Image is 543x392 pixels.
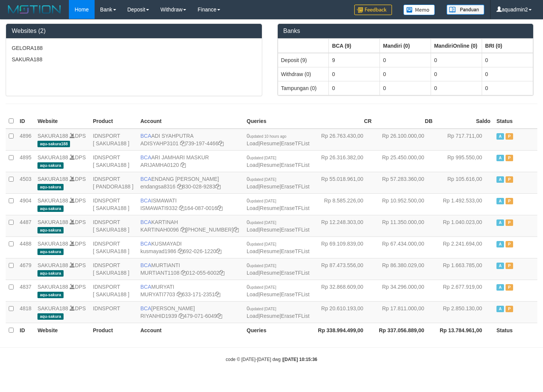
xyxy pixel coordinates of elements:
[140,176,151,182] span: BCA
[436,129,493,151] td: Rp 717.711,00
[314,129,375,151] td: Rp 26.763.430,00
[34,114,90,129] th: Website
[482,39,533,53] th: Group: activate to sort column ascending
[12,28,256,34] h3: Websites (2)
[278,53,329,67] td: Deposit (9)
[140,154,151,160] span: BCA
[247,176,310,190] span: | |
[37,162,64,169] span: aqu-sakura
[215,291,220,297] a: Copy 6331712351 to clipboard
[283,28,528,34] h3: Banks
[37,219,68,225] a: SAKURA188
[90,172,137,193] td: IDNSPORT [ PANDORA188 ]
[247,291,258,297] a: Load
[375,280,436,301] td: Rp 34.296.000,00
[34,129,90,151] td: DPS
[140,184,176,190] a: endangsa8316
[278,81,329,95] td: Tampungan (0)
[37,249,64,255] span: aqu-sakura
[177,184,182,190] a: Copy endangsa8316 to clipboard
[496,198,504,204] span: Active
[137,280,244,301] td: MURYATI 633-171-2351
[140,262,151,268] span: BCA
[281,140,309,146] a: EraseTFList
[247,305,310,319] span: | |
[506,198,513,204] span: Paused
[260,205,280,211] a: Resume
[140,162,179,168] a: ARIJAMHA0120
[436,150,493,172] td: Rp 995.550,00
[281,205,309,211] a: EraseTFList
[37,284,68,290] a: SAKURA188
[260,313,280,319] a: Resume
[137,236,244,258] td: KUSMAYADI 692-026-1220
[329,81,380,95] td: 0
[247,305,276,311] span: 0
[436,236,493,258] td: Rp 2.241.694,00
[12,44,256,52] p: GELORA188
[37,227,64,233] span: aqu-sakura
[34,323,90,338] th: Website
[137,258,244,280] td: MURTIANTI 012-055-6002
[247,162,258,168] a: Load
[314,280,375,301] td: Rp 32.868.609,00
[506,284,513,291] span: Paused
[375,172,436,193] td: Rp 57.283.360,00
[431,81,482,95] td: 0
[314,215,375,236] td: Rp 12.248.303,00
[17,236,34,258] td: 4488
[431,67,482,81] td: 0
[37,198,68,204] a: SAKURA188
[436,193,493,215] td: Rp 1.492.533,00
[281,248,309,254] a: EraseTFList
[247,205,258,211] a: Load
[90,114,137,129] th: Product
[34,301,90,323] td: DPS
[281,184,309,190] a: EraseTFList
[496,219,504,226] span: Active
[247,154,310,168] span: | |
[217,205,222,211] a: Copy 1640870016 to clipboard
[314,193,375,215] td: Rp 8.585.226,00
[260,162,280,168] a: Resume
[181,270,186,276] a: Copy MURTIANT1108 to clipboard
[17,114,34,129] th: ID
[482,67,533,81] td: 0
[506,155,513,161] span: Paused
[244,323,314,338] th: Queries
[140,248,176,254] a: kusmayad1986
[250,264,276,268] span: updated [DATE]
[278,67,329,81] td: Withdraw (0)
[281,162,309,168] a: EraseTFList
[314,114,375,129] th: CR
[137,323,244,338] th: Account
[403,5,435,15] img: Button%20Memo.svg
[493,114,537,129] th: Status
[90,193,137,215] td: IDNSPORT [ SAKURA188 ]
[17,150,34,172] td: 4895
[137,129,244,151] td: ADI SYAHPUTRA 739-197-4466
[260,227,280,233] a: Resume
[506,219,513,226] span: Paused
[17,129,34,151] td: 4896
[17,215,34,236] td: 4487
[375,215,436,236] td: Rp 11.350.000,00
[247,241,276,247] span: 0
[506,306,513,312] span: Paused
[247,241,310,254] span: | |
[314,258,375,280] td: Rp 87.473.556,00
[90,236,137,258] td: IDNSPORT [ SAKURA188 ]
[250,285,276,289] span: updated [DATE]
[140,291,175,297] a: MURYATI7703
[233,227,239,233] a: Copy 5885247854 to clipboard
[137,301,244,323] td: [PERSON_NAME] 479-071-6049
[436,172,493,193] td: Rp 105.616,00
[90,258,137,280] td: IDNSPORT [ SAKURA188 ]
[506,133,513,140] span: Paused
[314,236,375,258] td: Rp 69.109.839,00
[496,155,504,161] span: Active
[482,53,533,67] td: 0
[247,227,258,233] a: Load
[431,39,482,53] th: Group: activate to sort column ascending
[247,262,310,276] span: | |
